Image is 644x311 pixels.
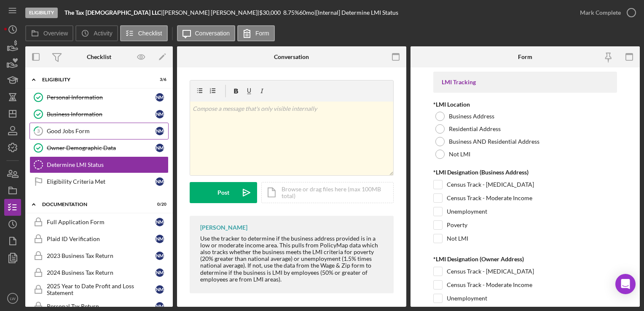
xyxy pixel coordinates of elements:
b: The Tax [DEMOGRAPHIC_DATA] LLC [64,9,161,16]
div: N M [156,177,164,186]
div: | [Internal] Determine LMI Status [314,9,398,16]
label: Form [255,30,269,37]
div: 2025 Year to Date Profit and Loss Statement [47,283,156,296]
a: 2024 Business Tax ReturnNM [30,264,169,281]
label: Census Track - Moderate Income [447,194,532,202]
div: N M [156,110,164,118]
a: 2023 Business Tax ReturnNM [30,247,169,264]
button: LW [4,290,21,307]
button: Form [237,25,275,41]
label: Overview [43,30,68,37]
label: Checklist [138,30,162,37]
button: Conversation [177,25,236,41]
div: Post [217,182,229,203]
div: Use the tracker to determine if the business address provided is in a low or moderate income area... [200,235,385,283]
div: N M [156,268,164,277]
label: Conversation [195,30,230,37]
div: N M [156,252,164,260]
div: N M [156,218,164,226]
label: Residential Address [449,126,501,132]
a: Eligibility Criteria MetNM [30,173,169,190]
a: Owner Demographic DataNM [30,139,169,156]
div: Good Jobs Form [47,128,156,134]
button: Checklist [120,25,168,41]
a: 2025 Year to Date Profit and Loss StatementNM [30,281,169,298]
div: Open Intercom Messenger [615,274,636,294]
label: Unemployment [447,207,487,216]
div: Eligibility [25,8,58,18]
div: Conversation [274,54,309,60]
label: Business Address [449,113,494,120]
button: Activity [75,25,118,41]
button: Overview [25,25,73,41]
a: Full Application FormNM [30,214,169,231]
a: Plaid ID VerificationNM [30,231,169,247]
div: N M [156,235,164,243]
div: Personal Tax Return [47,303,156,310]
a: Personal InformationNM [30,89,169,106]
label: Unemployment [447,294,487,303]
a: Business InformationNM [30,106,169,123]
label: Not LMI [447,234,468,243]
button: Mark Complete [572,4,640,21]
div: Personal Information [47,94,156,101]
label: Poverty [447,221,467,229]
label: Not LMI [449,151,470,158]
div: Full Application Form [47,219,156,225]
div: N M [156,285,164,294]
label: Business AND Residential Address [449,138,539,145]
div: Determine LMI Status [47,161,168,168]
div: Checklist [87,54,111,60]
span: $30,000 [259,9,281,16]
div: Documentation [42,202,145,207]
div: Mark Complete [580,4,621,21]
div: Business Information [47,111,156,118]
label: Census Track - Moderate Income [447,281,532,289]
div: N M [156,144,164,152]
div: Plaid ID Verification [47,236,156,242]
div: 3 / 6 [151,77,166,82]
div: 0 / 20 [151,202,166,207]
div: Eligibility Criteria Met [47,178,156,185]
div: 60 mo [299,9,314,16]
div: [PERSON_NAME] [200,224,247,231]
div: *LMI Location [433,101,617,108]
a: 3Good Jobs FormNM [30,123,169,139]
div: Form [518,54,532,60]
div: N M [156,302,164,311]
div: 2023 Business Tax Return [47,252,156,259]
div: N M [156,93,164,102]
div: Owner Demographic Data [47,145,156,151]
div: [PERSON_NAME] [PERSON_NAME] | [163,9,259,16]
label: Census Track - [MEDICAL_DATA] [447,267,534,276]
text: LW [10,296,16,301]
label: Census Track - [MEDICAL_DATA] [447,180,534,189]
label: Activity [94,30,112,37]
div: | [64,9,163,16]
div: Eligibility [42,77,145,82]
div: *LMI Designation (Owner Address) [433,256,617,263]
a: Determine LMI Status [30,156,169,173]
div: 2024 Business Tax Return [47,269,156,276]
button: Post [190,182,257,203]
div: N M [156,127,164,135]
div: LMI Tracking [442,79,608,86]
div: 8.75 % [283,9,299,16]
div: *LMI Designation (Business Address) [433,169,617,176]
tspan: 3 [37,128,40,134]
